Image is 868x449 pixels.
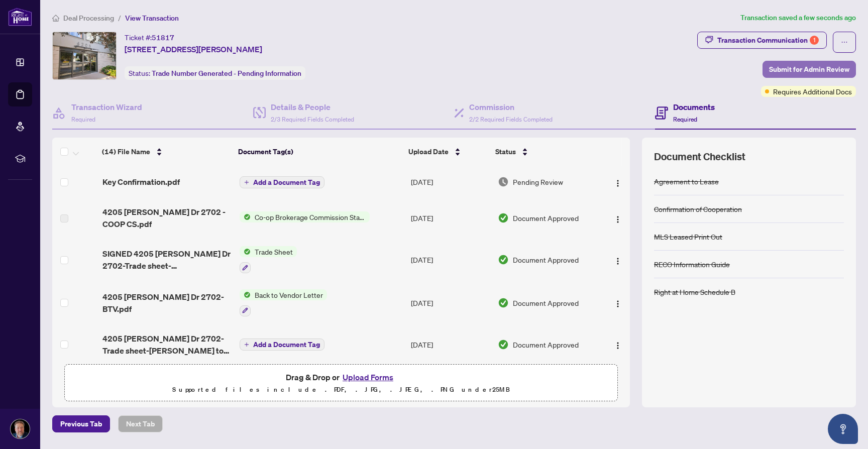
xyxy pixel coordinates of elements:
span: Submit for Admin Review [769,61,849,77]
span: Previous Tab [60,416,102,432]
img: Logo [614,257,622,265]
h4: Documents [673,101,715,113]
span: 2/3 Required Fields Completed [271,116,354,123]
span: Key Confirmation.pdf [102,176,180,188]
button: Previous Tab [52,415,110,432]
span: plus [244,342,249,347]
div: Transaction Communication [717,32,819,48]
img: Status Icon [240,289,251,300]
img: Logo [614,300,622,308]
img: Logo [614,179,622,187]
span: Required [71,116,95,123]
button: Status IconBack to Vendor Letter [240,289,327,316]
span: ellipsis [841,39,848,46]
img: Document Status [498,212,509,223]
img: logo [8,8,32,26]
h4: Commission [469,101,553,113]
div: Agreement to Lease [654,176,719,187]
th: (14) File Name [98,138,234,166]
img: Status Icon [240,246,251,257]
div: Confirmation of Cooperation [654,203,742,214]
span: Add a Document Tag [253,179,320,186]
div: Status: [125,66,305,80]
span: Trade Number Generated - Pending Information [152,69,301,78]
span: 4205 [PERSON_NAME] Dr 2702-BTV.pdf [102,291,232,315]
span: Add a Document Tag [253,341,320,348]
button: Logo [610,336,626,353]
img: Document Status [498,176,509,187]
button: Status IconCo-op Brokerage Commission Statement [240,211,370,222]
div: RECO Information Guide [654,259,730,270]
td: [DATE] [407,238,494,281]
span: 4205 [PERSON_NAME] Dr 2702 - COOP CS.pdf [102,206,232,230]
button: Add a Document Tag [240,176,324,189]
td: [DATE] [407,166,494,198]
span: SIGNED 4205 [PERSON_NAME] Dr 2702-Trade sheet-[PERSON_NAME] to review.pdf [102,248,232,272]
span: Requires Additional Docs [773,86,852,97]
img: IMG-W12381464_1.jpg [53,32,116,79]
div: MLS Leased Print Out [654,231,722,242]
span: Upload Date [408,146,449,157]
span: View Transaction [125,14,179,23]
p: Supported files include .PDF, .JPG, .JPEG, .PNG under 25 MB [71,384,611,396]
div: Right at Home Schedule B [654,286,735,297]
span: Back to Vendor Letter [251,289,327,300]
button: Logo [610,174,626,190]
span: home [52,15,59,22]
span: Required [673,116,697,123]
img: Profile Icon [11,419,30,438]
span: Pending Review [513,176,563,187]
th: Document Tag(s) [234,138,404,166]
td: [DATE] [407,281,494,324]
span: Document Approved [513,297,579,308]
span: Document Approved [513,254,579,265]
span: 51817 [152,33,174,42]
button: Logo [610,295,626,311]
span: Document Approved [513,339,579,350]
button: Logo [610,252,626,268]
img: Document Status [498,297,509,308]
h4: Transaction Wizard [71,101,142,113]
td: [DATE] [407,324,494,365]
img: Status Icon [240,211,251,222]
span: Deal Processing [63,14,114,23]
div: Ticket #: [125,32,174,43]
li: / [118,12,121,24]
td: [DATE] [407,198,494,238]
span: Drag & Drop orUpload FormsSupported files include .PDF, .JPG, .JPEG, .PNG under25MB [65,365,617,402]
span: Co-op Brokerage Commission Statement [251,211,370,222]
article: Transaction saved a few seconds ago [740,12,856,24]
button: Open asap [828,414,858,444]
span: Drag & Drop or [286,371,396,384]
th: Upload Date [404,138,491,166]
span: Trade Sheet [251,246,297,257]
img: Document Status [498,339,509,350]
img: Logo [614,342,622,350]
span: Document Checklist [654,150,745,164]
span: 4205 [PERSON_NAME] Dr 2702-Trade sheet-[PERSON_NAME] to review.pdf [102,332,232,357]
button: Add a Document Tag [240,339,324,351]
button: Logo [610,210,626,226]
span: plus [244,180,249,185]
h4: Details & People [271,101,354,113]
button: Add a Document Tag [240,176,324,188]
button: Add a Document Tag [240,338,324,351]
span: Status [495,146,516,157]
button: Next Tab [118,415,163,432]
button: Transaction Communication1 [697,32,827,49]
span: 2/2 Required Fields Completed [469,116,553,123]
th: Status [491,138,597,166]
span: (14) File Name [102,146,150,157]
button: Upload Forms [340,371,396,384]
span: [STREET_ADDRESS][PERSON_NAME] [125,43,262,55]
img: Logo [614,215,622,223]
div: 1 [810,36,819,45]
button: Status IconTrade Sheet [240,246,297,273]
button: Submit for Admin Review [763,61,856,78]
img: Document Status [498,254,509,265]
span: Document Approved [513,212,579,223]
